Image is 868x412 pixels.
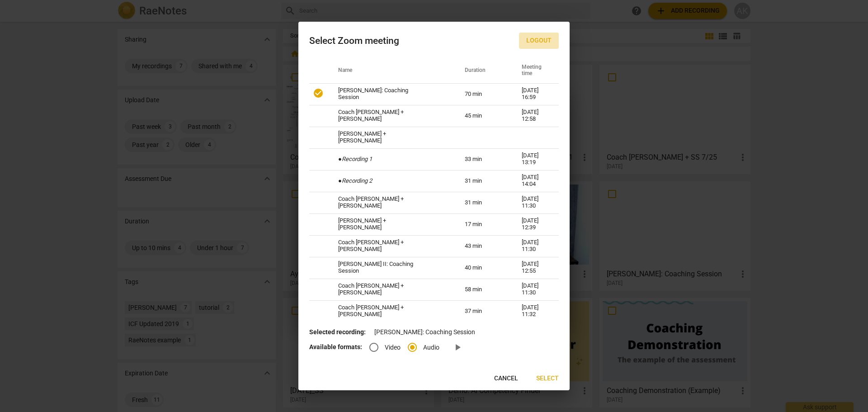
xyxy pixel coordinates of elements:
p: [PERSON_NAME]: Coaching Session [309,327,559,337]
td: Coach [PERSON_NAME] +[PERSON_NAME] [327,192,454,213]
span: Select [536,374,559,383]
div: Select Zoom meeting [309,35,399,47]
td: ● [327,170,454,192]
td: 45 min [454,105,511,127]
td: 40 min [454,257,511,279]
span: Cancel [494,374,518,383]
td: [DATE] 11:30 [511,192,559,213]
td: [DATE] 12:58 [511,105,559,127]
td: [DATE] 11:30 [511,235,559,257]
span: check_circle [313,88,324,99]
td: [PERSON_NAME] + [PERSON_NAME] [327,127,454,148]
td: [PERSON_NAME] II: Coaching Session [327,257,454,279]
th: Meeting time [511,58,559,83]
td: [DATE] 16:59 [511,83,559,105]
td: [PERSON_NAME]: Coaching Session [327,83,454,105]
td: 17 min [454,213,511,235]
td: [DATE] 11:32 [511,300,559,322]
td: 31 min [454,170,511,192]
td: 33 min [454,148,511,170]
span: play_arrow [452,342,463,353]
span: Video [385,343,401,352]
a: Preview [447,336,468,358]
td: [PERSON_NAME] + [PERSON_NAME] [327,213,454,235]
span: Audio [423,343,439,352]
td: 70 min [454,83,511,105]
span: Logout [526,36,552,45]
td: [DATE] 12:55 [511,257,559,279]
div: File type [369,343,447,350]
td: Coach [PERSON_NAME] + [PERSON_NAME] [327,300,454,322]
td: [DATE] 11:30 [511,279,559,300]
b: Selected recording: [309,328,366,336]
th: Duration [454,58,511,83]
td: [DATE] 14:04 [511,170,559,192]
td: 43 min [454,235,511,257]
td: Coach [PERSON_NAME] + [PERSON_NAME] [327,235,454,257]
b: Available formats: [309,343,362,350]
td: 31 min [454,192,511,213]
i: Recording 1 [342,156,372,162]
td: [DATE] 12:39 [511,213,559,235]
td: Coach [PERSON_NAME] + [PERSON_NAME] [327,279,454,300]
td: ● [327,148,454,170]
button: Cancel [487,370,525,387]
button: Logout [519,33,559,49]
th: Name [327,58,454,83]
button: Select [529,370,566,387]
i: Recording 2 [342,177,372,184]
td: Coach [PERSON_NAME] + [PERSON_NAME] [327,105,454,127]
td: 37 min [454,300,511,322]
td: 58 min [454,279,511,300]
td: [DATE] 13:19 [511,148,559,170]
